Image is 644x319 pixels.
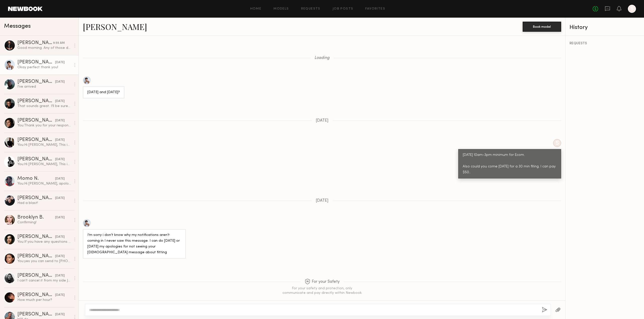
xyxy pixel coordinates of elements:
[55,293,65,298] div: [DATE]
[4,23,31,29] span: Messages
[17,196,55,201] div: [PERSON_NAME]
[55,60,65,65] div: [DATE]
[305,279,340,285] span: For your Safety
[17,298,71,302] div: How much per hour?
[55,80,65,84] div: [DATE]
[17,143,71,147] div: You: Hi [PERSON_NAME], This is [PERSON_NAME] from [GEOGRAPHIC_DATA]. We’re planning an editorial ...
[17,65,71,70] div: Okay perfect thank you!
[17,99,55,104] div: [PERSON_NAME]
[17,259,71,264] div: You: yes you can send to [PHONE_NUMBER]
[250,7,262,11] a: Home
[17,79,55,84] div: [PERSON_NAME]
[17,273,55,278] div: [PERSON_NAME]
[83,21,147,32] a: [PERSON_NAME]
[17,234,55,239] div: [PERSON_NAME]
[17,312,55,317] div: [PERSON_NAME]
[17,293,55,298] div: [PERSON_NAME]
[17,46,71,50] div: Good morning. Any of those dates work for me, thanks! Shayne
[55,138,65,143] div: [DATE]
[463,152,557,175] div: [DATE] 10am-3pm minimum for Ecom. Also could you come [DATE] for a 30 min fiting. I can pay $50..
[87,90,120,95] div: [DATE] and [DATE]?
[316,199,329,203] span: [DATE]
[282,286,362,295] div: For your safety and protection, only communicate and pay directly within Newbook
[17,60,55,65] div: [PERSON_NAME]
[55,254,65,259] div: [DATE]
[316,119,329,123] span: [DATE]
[17,239,71,244] div: You: If you have any questions contact [PHONE_NUMBER]
[55,273,65,278] div: [DATE]
[55,215,65,220] div: [DATE]
[55,118,65,123] div: [DATE]
[17,41,53,46] div: [PERSON_NAME]
[569,25,640,30] div: History
[569,42,640,45] div: REQUESTS
[17,278,71,283] div: I can’t cancel it from my side Just showing message option
[55,235,65,239] div: [DATE]
[314,56,330,60] span: Loading
[17,104,71,109] div: That sounds great. I’ll be sure to keep an eye out. Thank you and talk soon! Have a great weekend!
[365,7,385,11] a: Favorites
[17,181,71,186] div: You: Hi [PERSON_NAME], apologies for the mix up - I accidentally pasted the wrong name in my last...
[17,162,71,167] div: You: Hi [PERSON_NAME], This is [PERSON_NAME] from [GEOGRAPHIC_DATA]. We’re planning an editorial ...
[17,176,55,181] div: Momo N.
[17,201,71,205] div: Had a blast!
[55,176,65,181] div: [DATE]
[333,7,353,11] a: Job Posts
[55,99,65,104] div: [DATE]
[273,7,289,11] a: Models
[17,84,71,89] div: I’ve arrived
[17,220,71,225] div: Confirming!
[17,123,71,128] div: You: Thank you for your response! Let me discuss with the management and get back to you no later...
[17,157,55,162] div: [PERSON_NAME]
[628,5,636,13] a: S
[17,254,55,259] div: [PERSON_NAME]
[53,41,65,46] div: 9:55 AM
[55,196,65,201] div: [DATE]
[55,312,65,317] div: [DATE]
[301,7,320,11] a: Requests
[17,118,55,123] div: [PERSON_NAME]
[87,232,181,256] div: I’m sorry i don’t know why my notifications aren’t coming in I never saw this message. I can do [...
[17,215,55,220] div: Brooklyn B.
[523,24,561,28] a: Book model
[55,157,65,162] div: [DATE]
[523,22,561,32] button: Book model
[17,137,55,143] div: [PERSON_NAME]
